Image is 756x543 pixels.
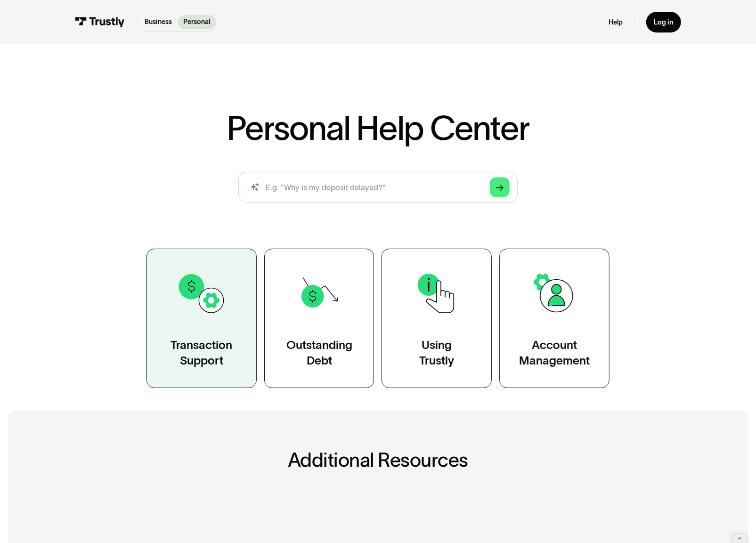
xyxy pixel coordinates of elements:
[227,111,529,145] h1: Personal Help Center
[286,338,352,368] div: Outstanding Debt
[238,172,517,203] input: search
[139,15,178,29] a: Business
[609,18,623,27] a: Help
[75,17,125,27] img: Trustly Logo
[646,12,681,32] a: Log in
[145,17,172,27] p: Business
[419,338,454,368] div: Using Trustly
[99,450,657,471] h2: Additional Resources
[171,338,232,368] div: Transaction Support
[238,172,517,203] form: Search
[178,15,216,29] a: Personal
[146,249,257,388] a: TransactionSupport
[264,249,374,388] a: OutstandingDebt
[184,17,211,27] p: Personal
[499,249,610,388] a: AccountManagement
[382,249,492,388] a: UsingTrustly
[519,338,590,368] div: Account Management
[654,18,674,27] div: Log in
